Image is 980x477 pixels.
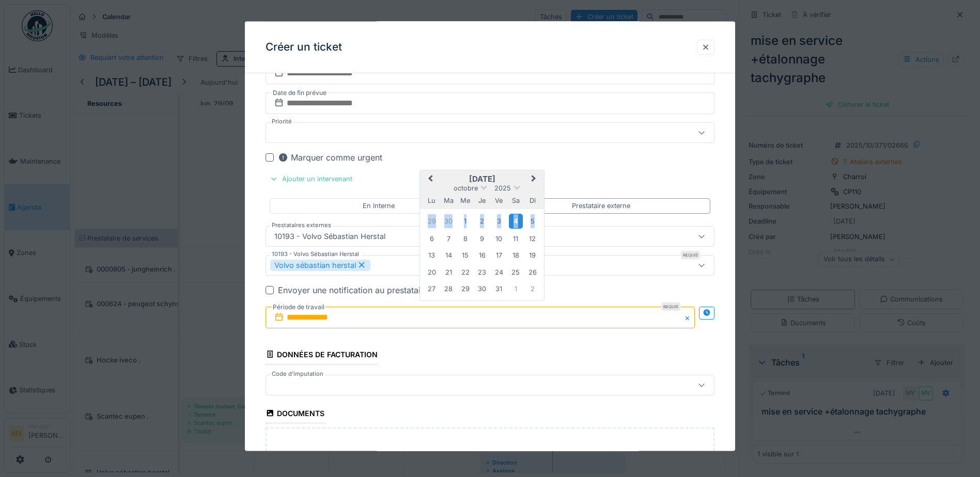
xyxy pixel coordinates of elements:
[458,248,472,262] div: Choose mercredi 15 octobre 2025
[492,214,506,228] div: Choose vendredi 3 octobre 2025
[458,265,472,279] div: Choose mercredi 22 octobre 2025
[509,265,523,279] div: Choose samedi 25 octobre 2025
[425,248,439,262] div: Choose lundi 13 octobre 2025
[475,265,489,279] div: Choose jeudi 23 octobre 2025
[442,265,456,279] div: Choose mardi 21 octobre 2025
[525,248,539,262] div: Choose dimanche 19 octobre 2025
[572,201,630,211] div: Prestataire externe
[509,231,523,245] div: Choose samedi 11 octobre 2025
[272,87,328,99] label: Date de fin prévue
[266,41,342,54] h3: Créer un ticket
[425,194,439,208] div: lundi
[492,194,506,208] div: vendredi
[683,306,695,328] button: Close
[272,301,325,312] label: Période de travail
[458,194,472,208] div: mercredi
[425,231,439,245] div: Choose lundi 6 octobre 2025
[475,248,489,262] div: Choose jeudi 16 octobre 2025
[525,194,539,208] div: dimanche
[278,151,382,164] div: Marquer comme urgent
[681,250,700,259] div: Requis
[266,346,378,364] div: Données de facturation
[270,230,390,242] div: 10193 - Volvo Sébastian Herstal
[525,231,539,245] div: Choose dimanche 12 octobre 2025
[509,248,523,262] div: Choose samedi 18 octobre 2025
[509,194,523,208] div: samedi
[270,117,294,126] label: Priorité
[526,171,543,187] button: Next Month
[421,171,438,187] button: Previous Month
[270,259,370,271] div: Volvo sébastian herstal
[661,302,680,310] div: Requis
[475,214,489,228] div: Choose jeudi 2 octobre 2025
[425,265,439,279] div: Choose lundi 20 octobre 2025
[363,201,395,211] div: En interne
[509,214,523,229] div: Choose samedi 4 octobre 2025
[525,265,539,279] div: Choose dimanche 26 octobre 2025
[475,282,489,296] div: Choose jeudi 30 octobre 2025
[420,174,544,183] h2: [DATE]
[475,194,489,208] div: jeudi
[424,212,541,297] div: Month octobre, 2025
[458,214,472,228] div: Choose mercredi 1 octobre 2025
[492,231,506,245] div: Choose vendredi 10 octobre 2025
[492,282,506,296] div: Choose vendredi 31 octobre 2025
[442,214,456,228] div: Choose mardi 30 septembre 2025
[442,248,456,262] div: Choose mardi 14 octobre 2025
[458,231,472,245] div: Choose mercredi 8 octobre 2025
[494,184,511,192] span: 2025
[270,369,325,378] label: Code d'imputation
[454,184,478,192] span: octobre
[458,282,472,296] div: Choose mercredi 29 octobre 2025
[509,282,523,296] div: Choose samedi 1 novembre 2025
[425,282,439,296] div: Choose lundi 27 octobre 2025
[442,231,456,245] div: Choose mardi 7 octobre 2025
[278,283,475,296] div: Envoyer une notification au prestataire de services
[442,194,456,208] div: mardi
[492,265,506,279] div: Choose vendredi 24 octobre 2025
[266,172,356,186] div: Ajouter un intervenant
[266,405,324,423] div: Documents
[442,282,456,296] div: Choose mardi 28 octobre 2025
[492,248,506,262] div: Choose vendredi 17 octobre 2025
[425,214,439,228] div: Choose lundi 29 septembre 2025
[525,214,539,228] div: Choose dimanche 5 octobre 2025
[525,282,539,296] div: Choose dimanche 2 novembre 2025
[475,231,489,245] div: Choose jeudi 9 octobre 2025
[270,249,361,258] label: 10193 - Volvo Sébastian Herstal
[270,220,333,229] label: Prestataires externes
